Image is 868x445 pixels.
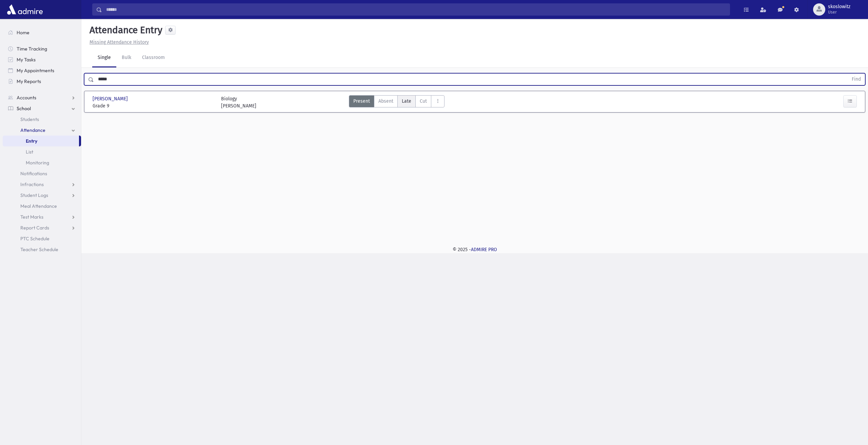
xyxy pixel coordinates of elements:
[5,3,44,16] img: AdmirePro
[3,211,81,222] a: Test Marks
[20,192,48,198] span: Student Logs
[3,76,81,87] a: My Reports
[87,24,162,36] h5: Attendance Entry
[20,203,57,209] span: Meal Attendance
[828,4,850,9] span: skoslowitz
[420,98,427,105] span: Cut
[3,65,81,76] a: My Appointments
[17,95,36,101] span: Accounts
[20,181,44,187] span: Infractions
[137,48,170,67] a: Classroom
[20,170,47,177] span: Notifications
[20,225,49,231] span: Report Cards
[3,222,81,233] a: Report Cards
[26,160,49,166] span: Monitoring
[17,67,54,74] span: My Appointments
[20,214,43,220] span: Test Marks
[3,201,81,211] a: Meal Attendance
[221,95,256,109] div: Biology [PERSON_NAME]
[3,125,81,136] a: Attendance
[471,247,497,252] a: ADMIRE PRO
[20,116,39,122] span: Students
[102,3,730,16] input: Search
[3,136,79,146] a: Entry
[3,190,81,201] a: Student Logs
[349,95,445,109] div: AttTypes
[828,9,850,15] span: User
[402,98,411,105] span: Late
[3,146,81,157] a: List
[3,179,81,190] a: Infractions
[20,127,45,133] span: Attendance
[3,233,81,244] a: PTC Schedule
[3,103,81,114] a: School
[17,78,41,84] span: My Reports
[116,48,137,67] a: Bulk
[378,98,393,105] span: Absent
[3,157,81,168] a: Monitoring
[17,105,31,112] span: School
[3,54,81,65] a: My Tasks
[3,244,81,255] a: Teacher Schedule
[3,92,81,103] a: Accounts
[87,39,149,45] a: Missing Attendance History
[26,149,33,155] span: List
[92,246,857,253] div: © 2025 -
[848,74,865,85] button: Find
[3,43,81,54] a: Time Tracking
[17,57,36,63] span: My Tasks
[3,114,81,125] a: Students
[90,39,149,45] u: Missing Attendance History
[26,138,37,144] span: Entry
[20,246,58,252] span: Teacher Schedule
[17,46,47,52] span: Time Tracking
[92,48,116,67] a: Single
[20,236,50,242] span: PTC Schedule
[3,27,81,38] a: Home
[93,95,129,102] span: [PERSON_NAME]
[93,102,214,109] span: Grade 9
[353,98,370,105] span: Present
[3,168,81,179] a: Notifications
[17,29,29,36] span: Home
